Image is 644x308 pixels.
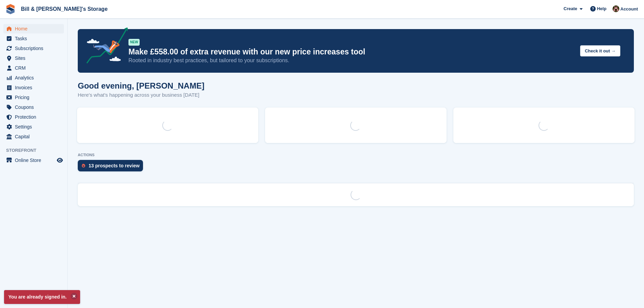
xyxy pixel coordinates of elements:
[15,73,55,82] span: Analytics
[78,153,634,157] p: ACTIONS
[3,122,64,132] a: menu
[3,24,64,33] a: menu
[3,34,64,43] a: menu
[15,122,55,132] span: Settings
[3,53,64,63] a: menu
[564,5,577,12] span: Create
[128,47,575,57] p: Make £558.00 of extra revenue with our new price increases tool
[6,147,67,154] span: Storefront
[56,156,64,164] a: Preview store
[15,34,55,43] span: Tasks
[15,44,55,53] span: Subscriptions
[620,6,638,13] span: Account
[15,132,55,141] span: Capital
[78,91,205,99] p: Here's what's happening across your business [DATE]
[597,5,606,12] span: Help
[580,45,620,56] button: Check it out →
[78,81,205,90] h1: Good evening, [PERSON_NAME]
[128,39,140,46] div: NEW
[18,3,110,15] a: Bill & [PERSON_NAME]'s Storage
[15,83,55,92] span: Invoices
[78,160,146,175] a: 13 prospects to review
[15,102,55,112] span: Coupons
[3,156,64,165] a: menu
[15,53,55,63] span: Sites
[3,93,64,102] a: menu
[613,5,619,12] img: Jack Bottesch
[15,63,55,73] span: CRM
[128,57,575,64] p: Rooted in industry best practices, but tailored to your subscriptions.
[3,63,64,73] a: menu
[89,163,140,168] div: 13 prospects to review
[5,4,16,14] img: stora-icon-8386f47178a22dfd0bd8f6a31ec36ba5ce8667c1dd55bd0f319d3a0aa187defe.svg
[81,27,128,66] img: price-adjustments-announcement-icon-8257ccfd72463d97f412b2fc003d46551f7dbcb40ab6d574587a9cd5c0d94...
[3,102,64,112] a: menu
[15,24,55,33] span: Home
[15,112,55,122] span: Protection
[15,93,55,102] span: Pricing
[4,290,80,304] p: You are already signed in.
[3,132,64,141] a: menu
[82,164,85,168] img: prospect-51fa495bee0391a8d652442698ab0144808aea92771e9ea1ae160a38d050c398.svg
[15,156,55,165] span: Online Store
[3,112,64,122] a: menu
[3,73,64,82] a: menu
[3,83,64,92] a: menu
[3,44,64,53] a: menu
